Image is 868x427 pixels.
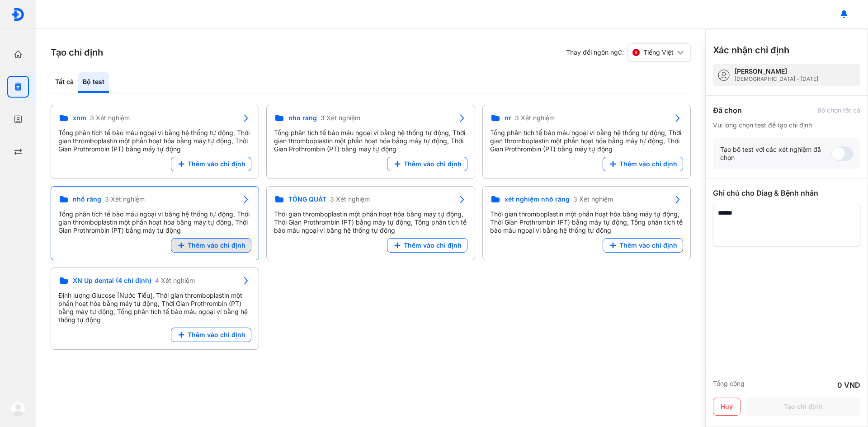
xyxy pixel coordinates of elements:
div: Đã chọn [713,105,742,116]
span: Thêm vào chỉ định [619,160,677,168]
img: logo [11,402,25,416]
div: Tổng phân tích tế bào máu ngoại vi bằng hệ thống tự động, Thời gian thromboplastin một phần hoạt ... [58,129,251,153]
span: Tiếng Việt [643,48,674,56]
div: Thay đổi ngôn ngữ: [566,43,691,61]
span: 4 Xét nghiệm [155,277,195,285]
div: Tất cả [51,72,78,93]
div: Tổng phân tích tế bào máu ngoại vi bằng hệ thống tự động, Thời gian thromboplastin một phần hoạt ... [58,210,251,235]
button: Thêm vào chỉ định [603,238,683,253]
div: Thời gian thromboplastin một phần hoạt hóa bằng máy tự động, Thời Gian Prothrombin (PT) bằng máy ... [490,210,683,235]
button: Huỷ [713,398,741,416]
span: Thêm vào chỉ định [619,241,677,249]
div: Tổng cộng [713,380,745,390]
h3: Tạo chỉ định [51,46,103,59]
span: nhổ răng [73,195,101,203]
span: Thêm vào chỉ định [188,160,245,168]
div: Tổng phân tích tế bào máu ngoại vi bằng hệ thống tự động, Thời gian thromboplastin một phần hoạt ... [490,129,683,153]
span: 3 Xét nghiệm [321,114,360,122]
span: 3 Xét nghiệm [90,114,130,122]
div: [DEMOGRAPHIC_DATA] - [DATE] [735,75,818,83]
div: Ghi chú cho Diag & Bệnh nhân [713,188,860,198]
div: 0 VND [837,380,860,390]
h3: Xác nhận chỉ định [713,44,789,56]
button: Tạo chỉ định [746,398,860,416]
span: nr [505,114,511,122]
div: Định lượng Glucose [Nước Tiểu], Thời gian thromboplastin một phần hoạt hóa bằng máy tự động, Thời... [58,291,251,324]
span: xnm [73,114,86,122]
div: [PERSON_NAME] [735,67,818,75]
div: Bộ test [78,72,109,93]
button: Thêm vào chỉ định [171,238,251,253]
div: Bỏ chọn tất cả [817,106,860,114]
div: Vui lòng chọn test để tạo chỉ định [713,121,860,129]
span: XN Up dental (4 chỉ định) [73,277,151,285]
button: Thêm vào chỉ định [387,157,467,171]
div: Tổng phân tích tế bào máu ngoại vi bằng hệ thống tự động, Thời gian thromboplastin một phần hoạt ... [274,129,467,153]
div: Thời gian thromboplastin một phần hoạt hóa bằng máy tự động, Thời Gian Prothrombin (PT) bằng máy ... [274,210,467,235]
span: 3 Xét nghiệm [573,195,613,203]
span: Thêm vào chỉ định [404,160,462,168]
span: 3 Xét nghiệm [105,195,145,203]
span: 3 Xét nghiệm [330,195,370,203]
div: Tạo bộ test với các xét nghiệm đã chọn [720,145,831,162]
span: TỔNG QUÁT [288,195,326,203]
button: Thêm vào chỉ định [387,238,467,253]
span: 3 Xét nghiệm [515,114,555,122]
img: logo [11,8,25,21]
button: Thêm vào chỉ định [171,157,251,171]
span: nho rang [288,114,317,122]
span: Thêm vào chỉ định [404,241,462,249]
span: Thêm vào chỉ định [188,241,245,249]
button: Thêm vào chỉ định [603,157,683,171]
button: Thêm vào chỉ định [171,328,251,342]
span: Thêm vào chỉ định [188,331,245,339]
span: xét nghiệm nhổ răng [505,195,570,203]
